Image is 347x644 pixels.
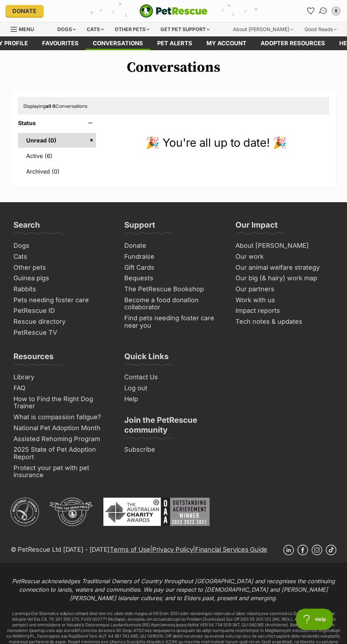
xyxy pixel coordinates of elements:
[121,444,225,455] a: Subscribe
[110,546,150,553] a: Terms of Use
[228,22,298,36] div: About [PERSON_NAME]
[121,284,225,295] a: The PetRescue Bookshop
[121,383,225,394] a: Log out
[199,36,254,50] a: My account
[11,545,267,554] p: © PetRescue Ltd [DATE] - [DATE] | |
[312,545,322,555] a: Instagram
[124,415,222,439] h3: Join the PetRescue community
[52,22,81,36] div: Dogs
[121,273,225,284] a: Bequests
[11,262,114,273] a: Other pets
[11,372,114,383] a: Library
[50,498,93,526] img: DGR
[121,262,225,273] a: Gift Cards
[297,545,308,555] a: Facebook
[124,220,155,234] h3: Support
[121,372,225,383] a: Contact Us
[11,240,114,251] a: Dogs
[296,609,333,630] iframe: Help Scout Beacon - Open
[305,5,316,17] a: Favourites
[332,7,340,14] div: ll
[5,5,44,17] a: Donate
[11,423,114,434] a: National Pet Adoption Month
[11,444,114,462] a: 2025 State of Pet Adoption Report
[233,262,336,273] a: Our animal welfare strategy
[13,220,40,234] h3: Search
[11,251,114,262] a: Cats
[11,412,114,423] a: What is compassion fatigue?
[155,22,215,36] div: Get pet support
[124,351,169,365] h3: Quick Links
[121,251,225,262] a: Fundraise
[152,546,193,553] a: Privacy Policy
[35,36,86,50] a: Favourites
[86,36,150,50] a: conversations
[283,545,294,555] a: Linkedin
[11,327,114,338] a: PetRescue TV
[319,6,328,16] img: chat-41dd97257d64d25036548639549fe6c8038ab92f7586957e7f3b1b290dea8141.svg
[316,4,331,18] a: Conversations
[19,26,34,32] span: Menu
[121,394,225,405] a: Help
[23,103,87,109] span: Displaying Conversations
[11,305,114,316] a: PetRescue ID
[13,351,53,365] h3: Resources
[11,273,114,284] a: Guinea pigs
[233,284,336,295] a: Our partners
[300,22,342,36] div: Good Reads
[46,103,56,109] strong: all 0
[18,164,96,179] a: Archived (0)
[11,284,114,295] a: Rabbits
[11,295,114,306] a: Pets needing foster care
[18,148,96,163] a: Active (6)
[82,22,109,36] div: Cats
[233,295,336,306] a: Work with us
[103,134,329,151] p: 🎉 You're all up to date! 🎉
[140,4,207,18] img: logo-e224e6f780fb5917bec1dbf3a21bbac754714ae5b6737aabdf751b685950b380.svg
[11,498,39,526] img: ACNC
[233,273,336,284] a: Our big (& hairy) work map
[233,251,336,262] a: Our work
[11,434,114,445] a: Assisted Rehoming Program
[18,133,96,148] a: Unread (0)
[11,22,39,35] a: Menu
[233,240,336,251] a: About [PERSON_NAME]
[121,295,225,313] a: Become a food donation collaborator
[11,463,114,481] a: Protect your pet with pet insurance
[233,305,336,316] a: Impact reports
[5,577,342,602] p: PetRescue acknowledges Traditional Owners of Country throughout [GEOGRAPHIC_DATA] and recognises ...
[11,394,114,412] a: How to Find the Right Dog Trainer
[11,316,114,327] a: Rescue directory
[140,4,207,18] a: PetRescue
[110,22,154,36] div: Other pets
[121,240,225,251] a: Donate
[195,546,267,553] a: Financial Services Guide
[233,316,336,327] a: Tech notes & updates
[11,383,114,394] a: FAQ
[150,36,199,50] a: Pet alerts
[103,498,210,526] img: Australian Charity Awards - Outstanding Achievement Winner 2023 - 2022 - 2021
[235,220,278,234] h3: Our Impact
[121,313,225,331] a: Find pets needing foster care near you
[254,36,332,50] a: Adopter resources
[18,120,96,126] header: Status
[326,545,336,555] a: TikTok
[305,5,342,17] ul: Account quick links
[330,5,342,17] button: My account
